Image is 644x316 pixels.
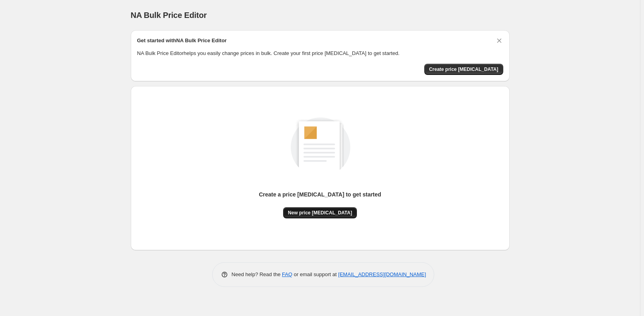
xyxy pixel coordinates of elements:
span: Need help? Read the [232,271,282,277]
span: NA Bulk Price Editor [131,11,207,20]
a: [EMAIL_ADDRESS][DOMAIN_NAME] [338,271,426,277]
span: New price [MEDICAL_DATA] [288,210,352,216]
p: NA Bulk Price Editor helps you easily change prices in bulk. Create your first price [MEDICAL_DAT... [137,49,503,57]
p: Create a price [MEDICAL_DATA] to get started [259,190,381,198]
button: Create price change job [424,64,503,75]
a: FAQ [282,271,292,277]
button: Dismiss card [495,37,503,45]
h2: Get started with NA Bulk Price Editor [137,37,227,45]
button: New price [MEDICAL_DATA] [283,207,357,218]
span: Create price [MEDICAL_DATA] [429,66,498,73]
span: or email support at [292,271,338,277]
